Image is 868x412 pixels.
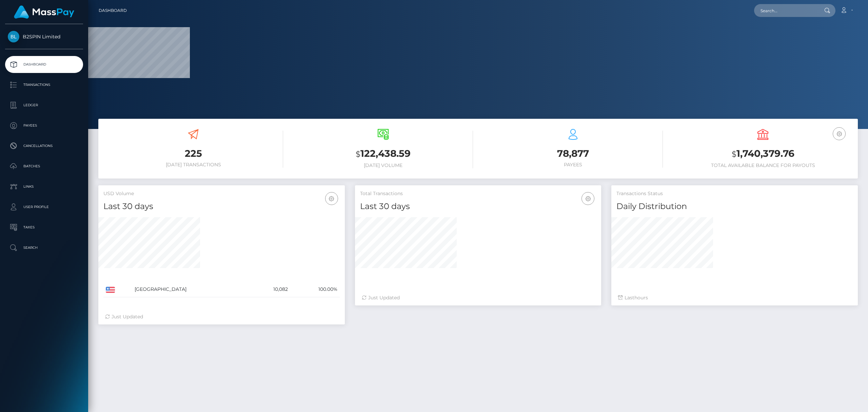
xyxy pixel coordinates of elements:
[99,3,127,18] a: Dashboard
[5,239,83,256] a: Search
[356,149,360,159] small: $
[132,282,250,297] td: [GEOGRAPHIC_DATA]
[616,201,853,212] h4: Daily Distribution
[5,97,83,114] a: Ledger
[754,4,818,17] input: Search...
[618,294,851,301] div: Last hours
[5,158,83,175] a: Batches
[106,287,115,293] img: US.png
[5,219,83,236] a: Taxes
[360,190,596,197] h5: Total Transactions
[732,149,736,159] small: $
[250,282,291,297] td: 10,082
[5,56,83,73] a: Dashboard
[8,59,80,70] p: Dashboard
[8,100,80,110] p: Ledger
[8,202,80,212] p: User Profile
[5,34,83,40] span: B2SPIN Limited
[8,120,80,131] p: Payees
[5,178,83,195] a: Links
[8,182,80,192] p: Links
[8,141,80,151] p: Cancellations
[5,76,83,93] a: Transactions
[8,80,80,90] p: Transactions
[5,199,83,216] a: User Profile
[616,190,853,197] h5: Transactions Status
[290,282,340,297] td: 100.00%
[293,163,473,168] h6: [DATE] Volume
[362,294,595,301] div: Just Updated
[103,190,340,197] h5: USD Volume
[103,162,283,168] h6: [DATE] Transactions
[483,147,663,160] h3: 78,877
[483,162,663,168] h6: Payees
[5,117,83,134] a: Payees
[8,222,80,232] p: Taxes
[14,5,74,19] img: MassPay Logo
[103,201,340,212] h4: Last 30 days
[103,147,283,160] h3: 225
[105,313,338,320] div: Just Updated
[8,31,19,42] img: B2SPIN Limited
[673,147,853,161] h3: 1,740,379.76
[5,137,83,154] a: Cancellations
[673,163,853,168] h6: Total Available Balance for Payouts
[360,201,596,212] h4: Last 30 days
[8,161,80,171] p: Batches
[293,147,473,161] h3: 122,438.59
[8,243,80,253] p: Search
